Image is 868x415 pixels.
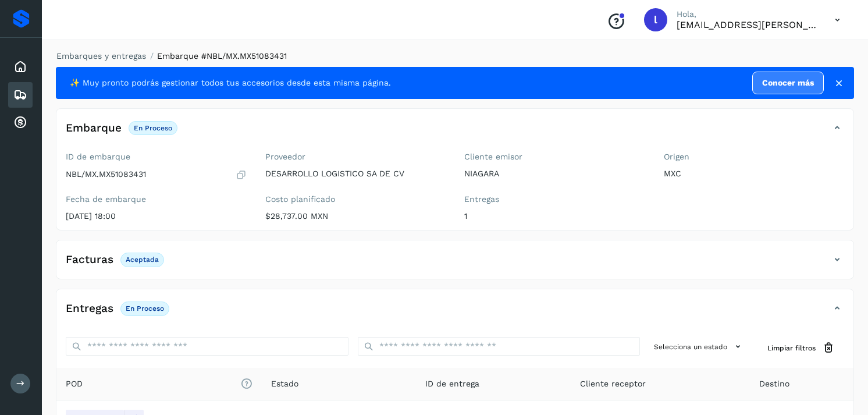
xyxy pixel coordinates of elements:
[56,51,146,61] a: Embarques y entregas
[56,118,853,147] div: EmbarqueEn proceso
[56,299,853,328] div: EntregasEn proceso
[464,152,645,162] label: Cliente emisor
[134,124,172,132] p: En proceso
[66,169,146,179] p: NBL/MX.MX51083431
[265,211,446,221] p: $28,737.00 MXN
[580,378,646,390] span: Cliente receptor
[767,343,816,353] span: Limpiar filtros
[8,110,33,136] div: Cuentas por cobrar
[70,77,391,89] span: ✨ Muy pronto podrás gestionar todos tus accesorios desde esta misma página.
[265,152,446,162] label: Proveedor
[66,194,247,204] label: Fecha de embarque
[66,211,247,221] p: [DATE] 18:00
[66,122,122,135] h4: Embarque
[677,19,816,30] p: lauraamalia.castillo@xpertal.com
[157,51,287,61] span: Embarque #NBL/MX.MX51083431
[759,378,789,390] span: Destino
[464,211,645,221] p: 1
[56,50,854,62] nav: breadcrumb
[126,256,159,264] p: Aceptada
[425,378,479,390] span: ID de entrega
[265,194,446,204] label: Costo planificado
[758,337,844,359] button: Limpiar filtros
[66,152,247,162] label: ID de embarque
[8,54,33,80] div: Inicio
[66,378,252,390] span: POD
[464,169,645,179] p: NIAGARA
[56,250,853,279] div: FacturasAceptada
[649,337,749,356] button: Selecciona un estado
[126,304,164,313] p: En proceso
[664,152,845,162] label: Origen
[271,378,298,390] span: Estado
[464,194,645,204] label: Entregas
[664,169,845,179] p: MXC
[66,302,113,315] h4: Entregas
[752,72,824,94] a: Conocer más
[265,169,446,179] p: DESARROLLO LOGISTICO SA DE CV
[677,9,816,19] p: Hola,
[66,253,113,267] h4: Facturas
[8,82,33,108] div: Embarques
